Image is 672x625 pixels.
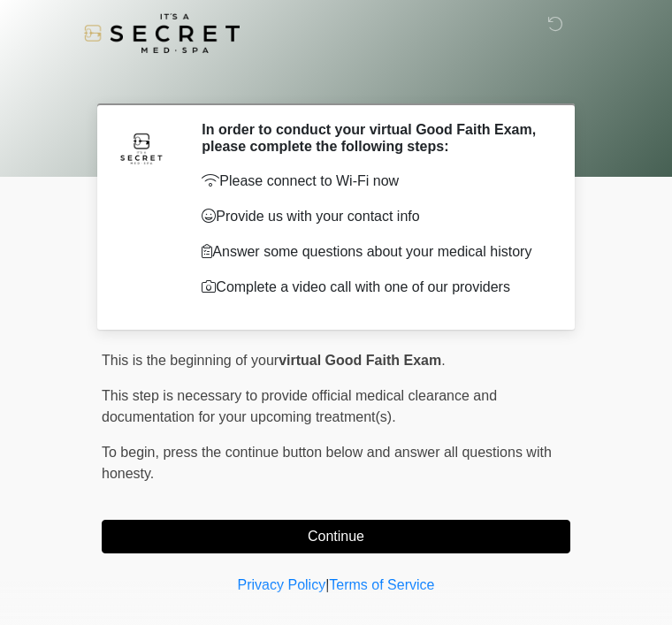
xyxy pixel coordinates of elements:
strong: virtual Good Faith Exam [279,353,441,368]
button: Continue [102,520,570,553]
span: . [441,353,445,368]
a: | [325,577,329,592]
p: Provide us with your contact info [202,206,544,227]
span: press the continue button below and answer all questions with honesty. [102,445,552,481]
span: This step is necessary to provide official medical clearance and documentation for your upcoming ... [102,388,497,424]
h2: In order to conduct your virtual Good Faith Exam, please complete the following steps: [202,121,544,155]
img: Agent Avatar [115,121,168,174]
img: It's A Secret Med Spa Logo [84,13,240,53]
p: Please connect to Wi-Fi now [202,171,544,192]
span: This is the beginning of your [102,353,279,368]
h1: ‎ ‎ [88,64,584,96]
p: Complete a video call with one of our providers [202,277,544,298]
span: To begin, [102,445,163,460]
p: Answer some questions about your medical history [202,241,544,263]
a: Terms of Service [329,577,434,592]
a: Privacy Policy [238,577,326,592]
